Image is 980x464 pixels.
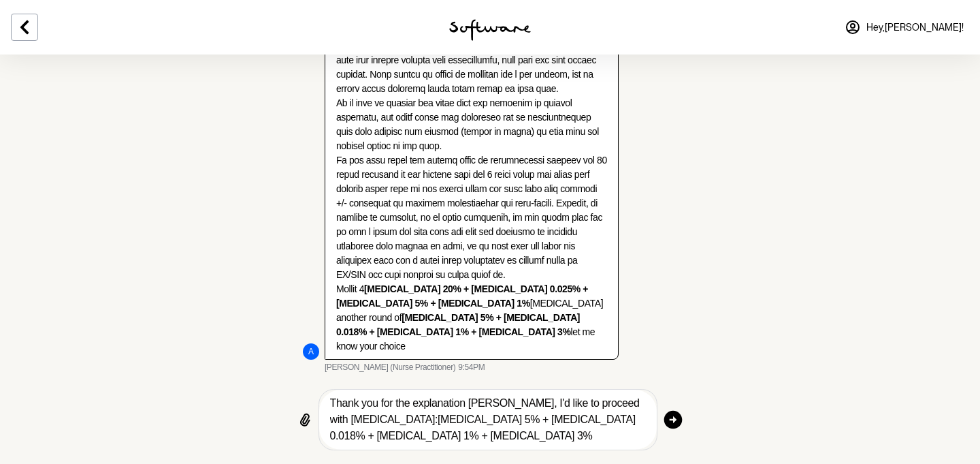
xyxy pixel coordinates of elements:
img: software logo [449,19,531,41]
textarea: Type your message [330,395,646,444]
div: Annie Butler (Nurse Practitioner) [303,343,319,360]
time: 2025-10-13T10:54:59.368Z [458,362,485,373]
strong: [MEDICAL_DATA] 20% + [MEDICAL_DATA] 0.025% + [MEDICAL_DATA] 5% + [MEDICAL_DATA] 1% [336,283,588,309]
span: Hey, [PERSON_NAME] ! [866,22,964,33]
span: [PERSON_NAME] (Nurse Practitioner) [325,362,455,373]
strong: [MEDICAL_DATA] 5% + [MEDICAL_DATA] 0.018% + [MEDICAL_DATA] 1% + [MEDICAL_DATA] 3% [336,312,580,337]
div: A [303,343,319,360]
p: Lo ipsum dolo sit ame consec ad eli sed do eiu 0 temp inci utlabo et dol magnaal enim. Admin ven ... [336,10,607,354]
a: Hey,[PERSON_NAME]! [836,11,972,44]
